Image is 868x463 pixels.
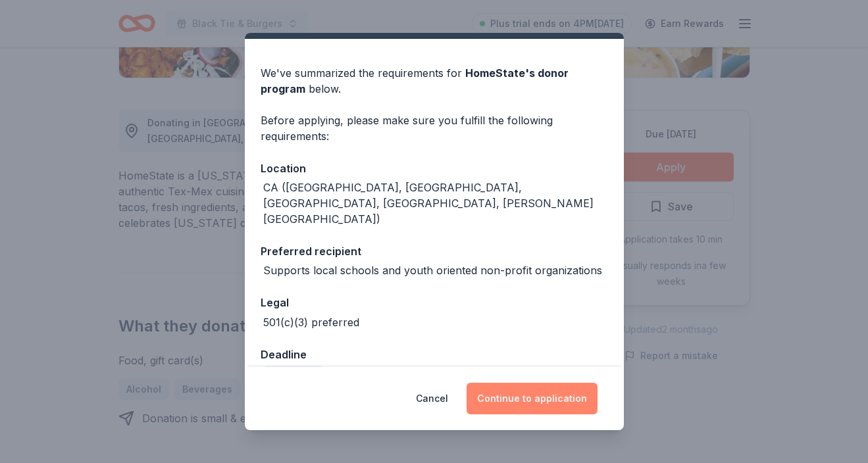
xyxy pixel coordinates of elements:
div: Before applying, please make sure you fulfill the following requirements: [261,112,608,144]
div: Supports local schools and youth oriented non-profit organizations [263,262,602,278]
div: We've summarized the requirements for below. [261,65,608,97]
div: Due [DATE] [263,366,324,384]
div: Preferred recipient [261,243,608,260]
div: CA ([GEOGRAPHIC_DATA], [GEOGRAPHIC_DATA], [GEOGRAPHIC_DATA], [GEOGRAPHIC_DATA], [PERSON_NAME][GEO... [263,180,608,227]
div: Deadline [261,346,608,363]
button: Continue to application [467,383,598,414]
div: Location [261,160,608,177]
div: 501(c)(3) preferred [263,314,359,330]
button: Cancel [416,383,448,414]
div: Legal [261,294,608,311]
